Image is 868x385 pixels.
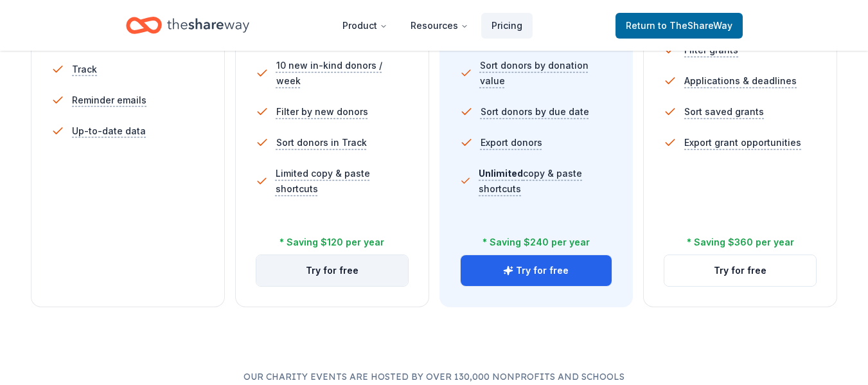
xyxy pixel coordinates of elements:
[72,123,146,139] span: Up-to-date data
[664,255,816,286] button: Try for free
[400,13,479,39] button: Resources
[31,369,837,384] p: Our charity events are hosted by over 130,000 nonprofits and schools
[479,168,523,179] span: Unlimited
[481,13,533,39] a: Pricing
[276,135,367,150] span: Sort donors in Track
[332,10,533,40] nav: Main
[684,73,797,89] span: Applications & deadlines
[72,93,146,108] span: Reminder emails
[332,13,398,39] button: Product
[481,135,542,150] span: Export donors
[256,255,408,286] button: Try for free
[276,104,368,120] span: Filter by new donors
[684,104,764,120] span: Sort saved grants
[684,135,801,150] span: Export grant opportunities
[658,20,732,31] span: to TheShareWay
[276,166,409,197] span: Limited copy & paste shortcuts
[72,62,97,77] span: Track
[479,168,582,194] span: copy & paste shortcuts
[279,235,384,250] div: * Saving $120 per year
[276,58,409,89] span: 10 new in-kind donors / week
[480,58,612,89] span: Sort donors by donation value
[461,255,612,286] button: Try for free
[626,18,732,33] span: Return
[481,104,589,120] span: Sort donors by due date
[616,13,743,39] a: Returnto TheShareWay
[126,10,249,40] a: Home
[687,235,794,250] div: * Saving $360 per year
[483,235,590,250] div: * Saving $240 per year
